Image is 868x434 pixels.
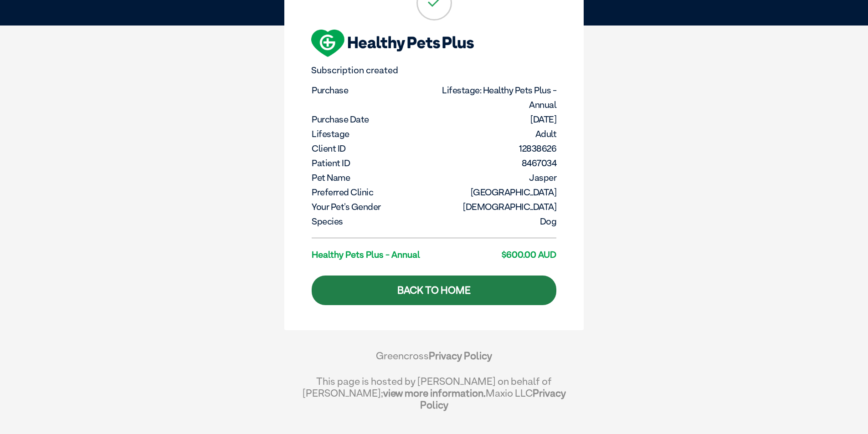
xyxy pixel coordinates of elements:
dd: [GEOGRAPHIC_DATA] [435,185,557,199]
div: Greencross [302,350,566,371]
dd: [DATE] [435,112,557,127]
a: Back to Home [312,276,556,305]
dd: 8467034 [435,156,557,170]
dd: Adult [435,127,557,141]
dt: Purchase Date [312,112,433,127]
a: Privacy Policy [420,387,566,411]
dt: Purchase [312,83,433,97]
dt: Client ID [312,141,433,156]
dd: Lifestage: Healthy Pets Plus - Annual [435,83,557,112]
dd: [DEMOGRAPHIC_DATA] [435,199,557,214]
dd: $600.00 AUD [435,247,557,262]
dt: Species [312,214,433,229]
dd: Dog [435,214,557,229]
dd: 12838626 [435,141,557,156]
dt: Lifestage [312,127,433,141]
dt: Patient ID [312,156,433,170]
dt: Preferred Clinic [312,185,433,199]
a: Privacy Policy [429,350,492,362]
dt: Your pet's gender [312,199,433,214]
dt: Pet Name [312,170,433,185]
p: Subscription created [311,65,557,76]
dd: Jasper [435,170,557,185]
img: hpp-logo [311,30,474,57]
a: view more information. [383,387,486,399]
div: This page is hosted by [PERSON_NAME] on behalf of [PERSON_NAME]; Maxio LLC [302,371,566,411]
dt: Healthy Pets Plus - Annual [312,247,433,262]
